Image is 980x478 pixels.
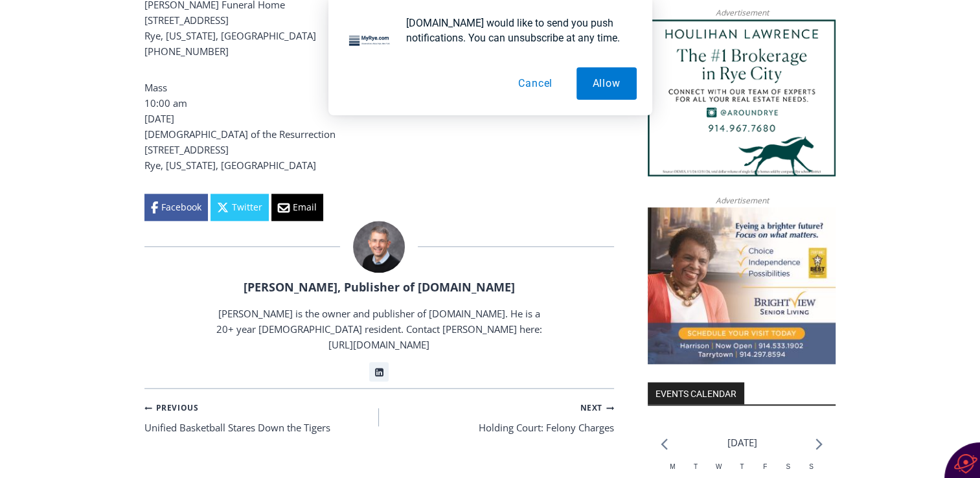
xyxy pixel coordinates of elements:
[694,463,698,470] span: T
[10,130,166,160] h4: [PERSON_NAME] Read Sanctuary Fall Fest: [DATE]
[1,129,187,161] a: [PERSON_NAME] Read Sanctuary Fall Fest: [DATE]
[502,67,569,100] button: Cancel
[815,438,823,450] a: Next month
[144,402,199,414] small: Previous
[809,463,814,470] span: S
[144,399,380,435] a: PreviousUnified Basketball Stares Down the Tigers
[702,194,781,207] span: Advertisement
[312,126,628,161] a: Intern @ [DOMAIN_NAME]
[727,434,757,451] li: [DATE]
[327,1,612,126] div: Apply Now <> summer and RHS senior internships available
[763,463,767,470] span: F
[648,382,744,404] h2: Events Calendar
[396,16,637,45] div: [DOMAIN_NAME] would like to send you push notifications. You can unsubscribe at any time.
[135,36,181,119] div: Two by Two Animal Haven & The Nature Company: The Wild World of Animals
[576,67,637,100] button: Allow
[786,463,790,470] span: S
[379,399,614,435] a: NextHolding Court: Felony Charges
[144,194,208,221] a: Facebook
[135,122,141,135] div: 6
[580,402,613,414] small: Next
[144,80,614,173] p: Mass 10:00 am [DATE] [DEMOGRAPHIC_DATA] of the Resurrection [STREET_ADDRESS] Rye, [US_STATE], [GE...
[214,306,543,352] p: [PERSON_NAME] is the owner and publisher of [DOMAIN_NAME]. He is a 20+ year [DEMOGRAPHIC_DATA] re...
[151,122,157,135] div: 6
[648,207,836,364] img: Brightview Senior Living
[211,194,269,221] a: Twitter
[344,16,396,67] img: notification icon
[661,438,668,450] a: Previous month
[716,463,722,470] span: W
[740,463,744,470] span: T
[271,194,323,221] a: Email
[339,129,600,158] span: Intern @ [DOMAIN_NAME]
[144,399,614,435] nav: Posts
[244,279,515,295] a: [PERSON_NAME], Publisher of [DOMAIN_NAME]
[144,122,148,135] div: /
[670,463,675,470] span: M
